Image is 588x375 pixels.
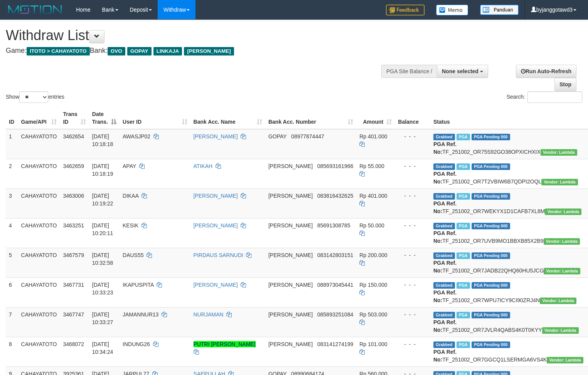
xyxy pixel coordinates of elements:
[317,282,353,288] span: Copy 088973045441 to clipboard
[6,129,18,159] td: 1
[63,341,84,347] span: 3468072
[398,340,427,348] div: - - -
[472,282,510,289] span: PGA Pending
[472,193,510,200] span: PGA Pending
[268,282,313,288] span: [PERSON_NAME]
[472,341,510,348] span: PGA Pending
[544,268,580,274] span: Vendor URL: https://order7.1velocity.biz
[123,252,143,258] span: DAUS55
[433,200,457,214] b: PGA Ref. No:
[268,222,313,229] span: [PERSON_NAME]
[63,193,84,199] span: 3463006
[359,193,387,199] span: Rp 401.000
[92,252,113,266] span: [DATE] 10:32:58
[6,159,18,188] td: 2
[18,129,60,159] td: CAHAYATOTO
[433,260,457,274] b: PGA Ref. No:
[433,252,455,259] span: Grabbed
[123,193,138,199] span: DIKAA
[123,222,138,229] span: KESIK
[194,193,238,199] a: [PERSON_NAME]
[457,193,470,200] span: Marked by byjanggotawd3
[433,223,455,229] span: Grabbed
[398,133,427,140] div: - - -
[123,133,150,140] span: AWASJP02
[18,248,60,277] td: CAHAYATOTO
[194,252,243,258] a: PIRDAUS SARNUDI
[6,47,384,55] h4: Game: Bank:
[541,179,578,185] span: Vendor URL: https://order7.1velocity.biz
[19,91,48,103] select: Showentries
[194,282,238,288] a: [PERSON_NAME]
[433,282,455,289] span: Grabbed
[92,163,113,177] span: [DATE] 10:18:19
[6,107,18,129] th: ID
[194,341,256,347] a: PUTRI [PERSON_NAME]
[18,307,60,337] td: CAHAYATOTO
[381,65,437,78] div: PGA Site Balance /
[63,163,84,169] span: 3462659
[433,193,455,200] span: Grabbed
[18,188,60,218] td: CAHAYATOTO
[92,193,113,207] span: [DATE] 10:19:22
[190,107,265,129] th: Bank Acc. Name: activate to sort column ascending
[472,163,510,170] span: PGA Pending
[6,337,18,367] td: 8
[18,159,60,188] td: CAHAYATOTO
[268,252,313,258] span: [PERSON_NAME]
[433,289,457,303] b: PGA Ref. No:
[398,192,427,200] div: - - -
[437,65,488,78] button: None selected
[507,91,582,103] label: Search:
[554,78,576,91] a: Stop
[359,311,387,318] span: Rp 503.000
[291,133,324,140] span: Copy 08977874447 to clipboard
[480,5,519,15] img: panduan.png
[123,282,154,288] span: IKAPUSPITA
[317,311,353,318] span: Copy 085893251084 to clipboard
[6,188,18,218] td: 3
[472,252,510,259] span: PGA Pending
[317,252,353,258] span: Copy 083142803151 to clipboard
[18,337,60,367] td: CAHAYATOTO
[317,193,353,199] span: Copy 083816432625 to clipboard
[120,107,190,129] th: User ID: activate to sort column ascending
[317,222,350,229] span: Copy 85691308785 to clipboard
[433,341,455,348] span: Grabbed
[359,222,384,229] span: Rp 50.000
[433,163,455,170] span: Grabbed
[153,47,182,55] span: LINKAJA
[18,277,60,307] td: CAHAYATOTO
[123,311,158,318] span: JAMANNUR13
[433,230,457,244] b: PGA Ref. No:
[540,298,576,304] span: Vendor URL: https://order7.1velocity.biz
[359,133,387,140] span: Rp 401.000
[6,4,64,15] img: MOTION_logo.png
[547,357,583,363] span: Vendor URL: https://order7.1velocity.biz
[194,222,238,229] a: [PERSON_NAME]
[317,163,353,169] span: Copy 085693161966 to clipboard
[194,163,213,169] a: ATIKAH
[317,341,353,347] span: Copy 083141274199 to clipboard
[6,28,384,43] h1: Withdraw List
[457,312,470,318] span: Marked by byjanggotawd2
[545,209,581,215] span: Vendor URL: https://order7.1velocity.biz
[184,47,234,55] span: [PERSON_NAME]
[395,107,430,129] th: Balance
[457,163,470,170] span: Marked by byjanggotawd3
[18,218,60,248] td: CAHAYATOTO
[6,248,18,277] td: 5
[92,341,113,355] span: [DATE] 10:34:24
[6,218,18,248] td: 4
[359,252,387,258] span: Rp 200.000
[92,311,113,325] span: [DATE] 10:33:27
[265,107,356,129] th: Bank Acc. Number: activate to sort column ascending
[127,47,152,55] span: GOPAY
[436,5,468,15] img: Button%20Memo.svg
[398,162,427,170] div: - - -
[63,133,84,140] span: 3462654
[356,107,395,129] th: Amount: activate to sort column ascending
[542,327,579,334] span: Vendor URL: https://order7.1velocity.biz
[60,107,89,129] th: Trans ID: activate to sort column ascending
[268,341,313,347] span: [PERSON_NAME]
